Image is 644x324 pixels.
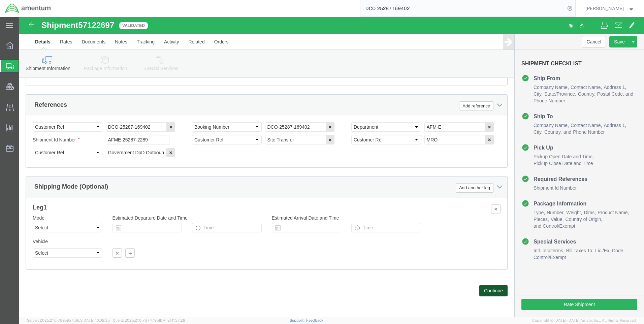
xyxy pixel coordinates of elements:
a: Feedback [306,318,323,322]
span: Ray Cheatteam [585,5,624,12]
span: [DATE] 11:37:29 [159,318,185,322]
input: Search for shipment number, reference number [360,0,565,17]
a: Support [290,318,307,322]
span: Copyright © [DATE]-[DATE] Agistix Inc., All Rights Reserved [532,318,636,323]
iframe: FS Legacy Container [19,17,644,317]
button: [PERSON_NAME] [585,4,635,12]
img: logo [5,3,51,13]
span: Server: 2025.21.0-769a9a7b8c3 [27,318,110,322]
span: Client: 2025.21.0-7d7479b [113,318,185,322]
span: [DATE] 10:09:35 [83,318,110,322]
